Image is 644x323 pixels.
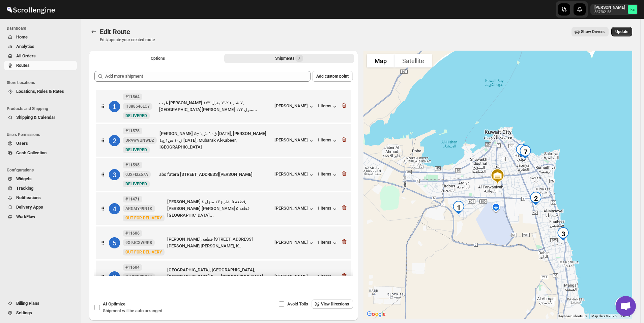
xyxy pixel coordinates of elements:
[125,182,147,186] span: DELIVERED
[394,54,432,68] button: Show satellite imagery
[4,42,77,51] button: Analytics
[4,139,77,148] button: Users
[16,195,41,200] span: Notifications
[16,34,28,39] span: Home
[611,27,632,36] button: Update
[4,87,77,96] button: Locations, Rules & Rates
[274,137,315,144] button: [PERSON_NAME]
[317,171,338,178] button: 1 items
[100,37,155,43] p: Edit/update your created route
[167,267,272,287] div: [GEOGRAPHIC_DATA], [GEOGRAPHIC_DATA],[GEOGRAPHIC_DATA] flore,[GEOGRAPHIC_DATA], [GEOGRAPHIC_DATA]...
[4,61,77,70] button: Routes
[4,299,77,308] button: Billing Plans
[274,240,315,246] button: [PERSON_NAME]
[572,27,609,36] button: Show Drivers
[103,301,125,306] span: AI Optimize
[16,186,33,191] span: Tracking
[312,299,353,309] button: View Directions
[125,274,152,279] span: NHOGXSKP8A
[317,240,338,246] button: 1 items
[274,171,315,178] button: [PERSON_NAME]
[125,163,140,167] b: #11595
[590,4,638,15] button: User menu
[93,54,223,63] button: All Route Options
[298,56,300,61] span: 7
[628,5,637,14] span: khaled alrashidi
[516,142,535,161] div: 7
[109,203,120,214] div: 4
[5,1,56,18] img: ScrollEngine
[96,90,351,123] div: 1#11564H888646LOYNewDELIVEREDغرب [PERSON_NAME] ٧ شارع ٧١٢ منزل ١٧٣, [GEOGRAPHIC_DATA][PERSON_NAME...
[100,28,130,36] span: Edit Route
[125,216,162,220] span: OUT FOR DELIVERY
[4,51,77,61] button: All Orders
[621,314,630,318] a: Terms (opens in new tab)
[615,297,629,311] button: Map camera controls
[591,314,617,318] span: Map data ©2025
[109,101,120,112] div: 1
[367,54,394,68] button: Show street map
[4,193,77,203] button: Notifications
[125,129,140,133] b: #11575
[125,104,150,109] span: H888646LOY
[4,174,77,184] button: Widgets
[274,103,315,110] button: [PERSON_NAME]
[89,65,358,278] div: Selected Shipments
[105,71,311,82] input: Add more shipment
[16,63,30,68] span: Routes
[7,106,78,111] span: Products and Shipping
[4,113,77,122] button: Shipping & Calendar
[125,206,152,211] span: ARGMY49N1K
[316,74,349,79] span: Add custom point
[125,265,140,270] b: #11604
[125,172,148,177] span: 0J2FI3Z67A
[16,301,39,306] span: Billing Plans
[526,189,545,208] div: 2
[16,53,36,58] span: All Orders
[4,32,77,42] button: Home
[109,169,120,180] div: 3
[274,206,315,212] button: [PERSON_NAME]
[449,198,468,217] div: 1
[321,301,349,307] span: View Directions
[16,115,55,120] span: Shipping & Calendar
[616,296,636,316] div: Open chat
[16,89,64,94] span: Locations, Rules & Rates
[96,261,351,293] div: 6#11604NHOGXSKP8ANewOUT FOR DELIVERY[GEOGRAPHIC_DATA], [GEOGRAPHIC_DATA],[GEOGRAPHIC_DATA] flore,...
[16,205,43,210] span: Delivery Apps
[317,206,338,212] button: 1 items
[581,29,605,34] span: Show Drivers
[103,308,162,313] span: Shipment will be auto arranged
[125,250,162,254] span: OUT FOR DELIVERY
[125,147,147,152] span: DELIVERED
[317,274,338,280] div: 1 items
[4,203,77,212] button: Delivery Apps
[16,176,32,181] span: Widgets
[16,44,34,49] span: Analytics
[615,29,628,34] span: Update
[317,103,338,110] button: 1 items
[4,308,77,318] button: Settings
[109,135,120,146] div: 2
[125,197,140,201] b: #11471
[275,55,303,62] div: Shipments
[554,224,573,243] div: 3
[96,226,351,259] div: 5#116069X9JCXWRR8NewOUT FOR DELIVERY[PERSON_NAME], قطعه [STREET_ADDRESS][PERSON_NAME][PERSON_NAME...
[159,130,272,151] div: [PERSON_NAME] ق١٠ ش١ ج٤ [DATE], [PERSON_NAME] ق١٠ ش١ ج٤ [DATE], Mubarak Al-Kabeer, [GEOGRAPHIC_DATA]
[16,141,28,146] span: Users
[312,71,353,82] button: Add custom point
[224,54,354,63] button: Selected Shipments
[7,80,78,85] span: Store Locations
[7,132,78,137] span: Users Permissions
[365,310,387,319] a: Open this area in Google Maps (opens a new window)
[16,214,35,219] span: WorkFlow
[167,236,272,249] div: [PERSON_NAME], قطعه [STREET_ADDRESS][PERSON_NAME][PERSON_NAME], K...
[125,231,140,236] b: #11606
